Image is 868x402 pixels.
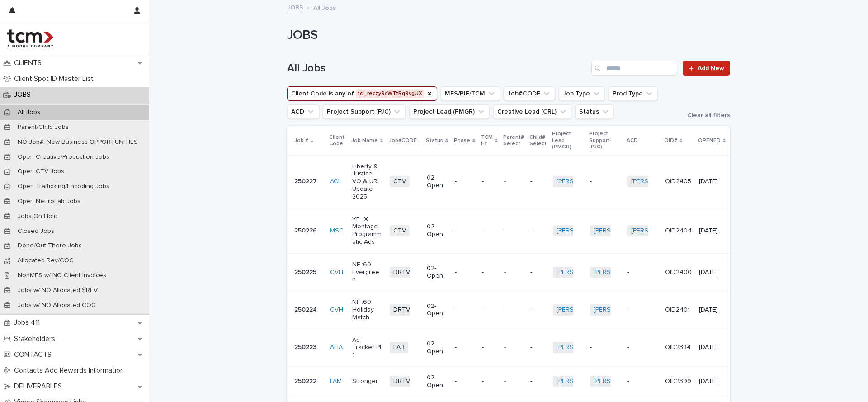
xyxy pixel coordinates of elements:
[10,302,103,309] p: Jobs w/ NO Allocated COG
[10,318,47,327] p: Jobs 411
[390,376,414,387] span: DRTV
[329,132,346,149] p: Client Code
[409,104,490,119] button: Project Lead (PMGR)
[591,61,677,76] input: Search
[627,378,658,385] p: -
[590,344,620,351] p: -
[665,269,692,276] p: OID2400
[481,132,493,149] p: TCM FY
[10,75,101,83] p: Client Spot ID Master List
[530,344,546,351] p: -
[427,174,448,189] p: 02-Open
[698,136,721,146] p: OPENED
[557,378,621,385] a: [PERSON_NAME]-TCM
[351,136,378,146] p: Job Name
[441,86,500,101] button: MES/PIF/TCM
[455,227,474,235] p: -
[504,86,555,101] button: Job#CODE
[627,344,658,351] p: -
[330,378,342,385] a: FAM
[294,306,323,314] p: 250224
[390,267,414,278] span: DRTV
[7,29,53,47] img: 4hMmSqQkux38exxPVZHQ
[530,269,546,276] p: -
[287,155,772,208] tr: 250227ACL Liberty & Justice VO & URL Update 2025CTV02-Open----[PERSON_NAME]-TCM -[PERSON_NAME]-TC...
[352,163,382,201] p: Liberty & Justice VO & URL Update 2025
[287,62,588,75] h1: All Jobs
[390,304,414,316] span: DRTV
[455,269,474,276] p: -
[427,303,448,318] p: 02-Open
[594,227,658,235] a: [PERSON_NAME]-TCM
[455,344,474,351] p: -
[10,213,65,220] p: Jobs On Hold
[557,178,621,185] a: [PERSON_NAME]-TCM
[699,227,725,235] p: [DATE]
[575,104,614,119] button: Status
[687,112,730,118] span: Clear all filters
[504,378,523,385] p: -
[627,269,658,276] p: -
[504,178,523,185] p: -
[680,112,730,118] button: Clear all filters
[10,335,62,343] p: Stakeholders
[287,104,319,119] button: ACD
[427,265,448,280] p: 02-Open
[454,136,470,146] p: Phase
[330,227,344,235] a: MSC
[557,269,621,276] a: [PERSON_NAME]-TCM
[287,366,772,397] tr: 250222FAM StrongerDRTV02-Open----[PERSON_NAME]-TCM [PERSON_NAME] -TCM -OID2399[DATE]-
[530,178,546,185] p: -
[590,178,620,185] p: -
[559,86,605,101] button: Job Type
[10,227,61,235] p: Closed Jobs
[287,329,772,366] tr: 250223AHA Ad Tracker Pt 1LAB02-Open----[PERSON_NAME]-MNFLab --OID2384[DATE]-
[482,227,497,235] p: -
[631,227,696,235] a: [PERSON_NAME]-TCM
[10,242,89,250] p: Done/Out There Jobs
[390,176,410,187] span: CTV
[287,28,730,43] h1: JOBS
[10,90,38,99] p: JOBS
[10,168,71,175] p: Open CTV Jobs
[504,269,523,276] p: -
[594,378,660,385] a: [PERSON_NAME] -TCM
[455,306,474,314] p: -
[665,344,692,351] p: OID2384
[10,350,59,359] p: CONTACTS
[294,378,323,385] p: 250222
[294,344,323,351] p: 250223
[455,178,474,185] p: -
[287,253,772,291] tr: 250225CVH NF :60 EvergreenDRTV02-Open----[PERSON_NAME]-TCM [PERSON_NAME]-TCM -OID2400[DATE]-
[699,378,725,385] p: [DATE]
[683,61,730,76] a: Add New
[631,178,696,185] a: [PERSON_NAME]-TCM
[390,225,410,236] span: CTV
[427,223,448,238] p: 02-Open
[482,269,497,276] p: -
[10,198,88,205] p: Open NeuroLab Jobs
[665,378,692,385] p: OID2399
[552,129,584,152] p: Project Lead (PMGR)
[699,306,725,314] p: [DATE]
[482,306,497,314] p: -
[352,298,382,321] p: NF :60 Holiday Match
[10,366,131,375] p: Contacts Add Rewards Information
[352,216,382,246] p: YE 1X Montage Programmatic Ads
[330,269,343,276] a: CVH
[427,374,448,389] p: 02-Open
[287,86,437,101] button: Client Code
[504,227,523,235] p: -
[10,109,47,116] p: All Jobs
[482,344,497,351] p: -
[313,2,336,12] p: All Jobs
[330,178,341,185] a: ACL
[352,336,382,359] p: Ad Tracker Pt 1
[10,138,145,146] p: NO Job#: New Business OPPORTUNITIES
[10,287,105,294] p: Jobs w/ NO Allocated $REV
[664,136,677,146] p: OID#
[557,227,621,235] a: [PERSON_NAME]-TCM
[665,227,692,235] p: OID2404
[294,227,323,235] p: 250226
